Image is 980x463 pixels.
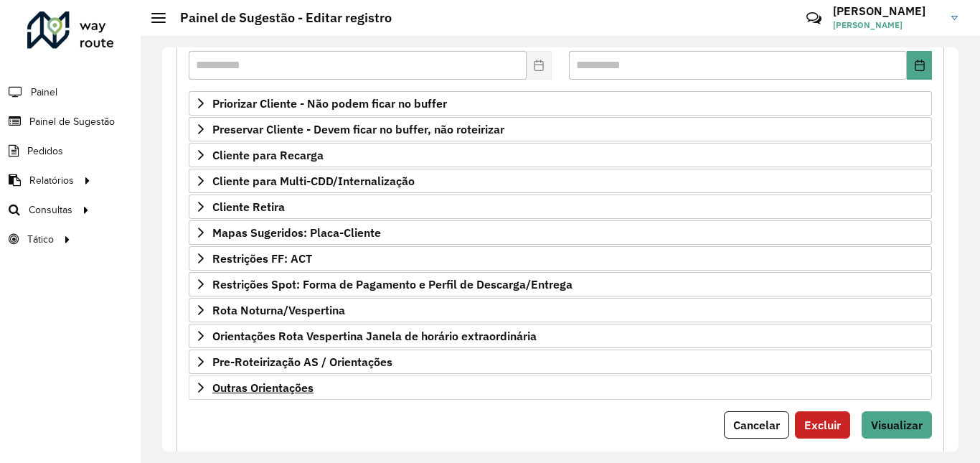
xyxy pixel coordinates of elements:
a: Mapas Sugeridos: Placa-Cliente [189,220,932,245]
button: Choose Date [907,51,932,80]
a: Cliente Retira [189,195,932,219]
span: Mapas Sugeridos: Placa-Cliente [212,227,381,238]
span: Restrições FF: ACT [212,253,312,264]
span: Pre-Roteirização AS / Orientações [212,356,392,368]
button: Excluir [795,411,850,439]
a: Contato Rápido [798,3,829,34]
span: Preservar Cliente - Devem ficar no buffer, não roteirizar [212,123,504,135]
a: Preservar Cliente - Devem ficar no buffer, não roteirizar [189,117,932,141]
a: Priorizar Cliente - Não podem ficar no buffer [189,91,932,116]
h3: [PERSON_NAME] [833,4,941,18]
span: [PERSON_NAME] [833,19,941,32]
a: Orientações Rota Vespertina Janela de horário extraordinária [189,324,932,348]
a: Cliente para Multi-CDD/Internalização [189,169,932,193]
span: Visualizar [871,418,923,432]
span: Excluir [804,418,841,432]
span: Consultas [29,202,72,218]
span: Tático [27,232,54,247]
a: Rota Noturna/Vespertina [189,298,932,322]
span: Outras Orientações [212,382,314,393]
span: Orientações Rota Vespertina Janela de horário extraordinária [212,330,537,342]
button: Cancelar [724,411,789,439]
span: Cliente para Multi-CDD/Internalização [212,175,415,187]
span: Pedidos [27,144,63,159]
span: Restrições Spot: Forma de Pagamento e Perfil de Descarga/Entrega [212,279,573,290]
span: Rota Noturna/Vespertina [212,304,345,316]
a: Restrições Spot: Forma de Pagamento e Perfil de Descarga/Entrega [189,272,932,296]
span: Relatórios [29,173,74,188]
a: Cliente para Recarga [189,143,932,167]
button: Visualizar [862,411,932,439]
span: Priorizar Cliente - Não podem ficar no buffer [212,98,447,109]
span: Cliente Retira [212,201,285,212]
span: Cancelar [733,418,780,432]
span: Painel de Sugestão [29,114,115,129]
a: Restrições FF: ACT [189,246,932,271]
h2: Painel de Sugestão - Editar registro [166,10,392,26]
a: Pre-Roteirização AS / Orientações [189,350,932,374]
span: Cliente para Recarga [212,149,324,161]
a: Outras Orientações [189,375,932,400]
span: Painel [31,85,57,100]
